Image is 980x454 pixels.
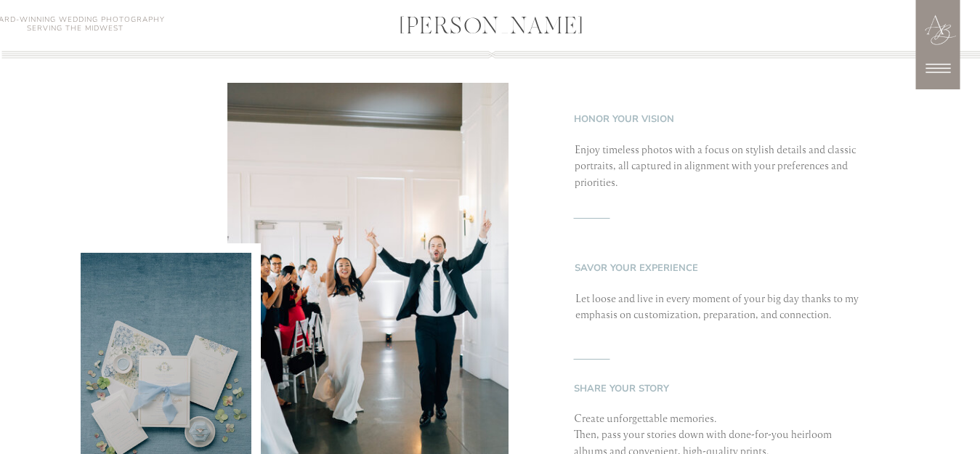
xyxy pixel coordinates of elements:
p: Enjoy timeless photos with a focus on stylish details and classic portraits, all captured in alig... [575,142,865,198]
b: SAVOR YOUR EXPERIENCE [575,262,698,275]
b: HONOR YOUR VISION [574,113,674,126]
p: Let loose and live in every moment of your big day thanks to my emphasis on customization, prepar... [575,291,866,331]
b: SHARE YOUR STORY [574,382,669,395]
a: [PERSON_NAME] [320,15,664,42]
p: THE [PERSON_NAME] EXPERIENCE, AT A GLANCE [266,26,716,41]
